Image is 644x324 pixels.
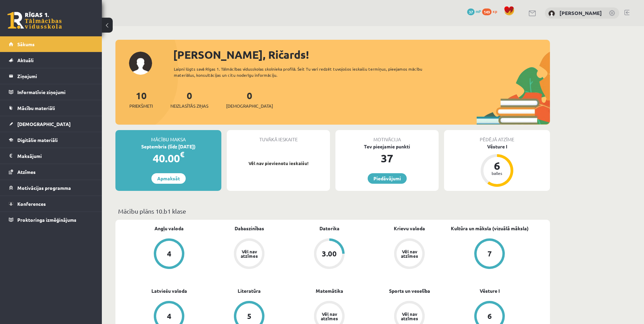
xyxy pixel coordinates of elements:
[238,287,261,294] a: Literatūra
[335,150,439,166] div: 37
[226,103,273,109] span: [DEMOGRAPHIC_DATA]
[9,100,93,116] a: Mācību materiāli
[316,287,343,294] a: Matemātika
[151,287,187,294] a: Latviešu valoda
[487,160,507,171] div: 6
[322,250,337,257] div: 3.00
[9,132,93,148] a: Digitālie materiāli
[9,68,93,84] a: Ziņojumi
[115,150,221,166] div: 40.00
[7,12,62,29] a: Rīgas 1. Tālmācības vidusskola
[9,164,93,180] a: Atzīmes
[17,169,36,175] span: Atzīmes
[129,103,153,109] span: Priekšmeti
[487,171,507,175] div: balles
[167,312,171,320] div: 4
[17,148,93,164] legend: Maksājumi
[9,180,93,196] a: Motivācijas programma
[9,52,93,68] a: Aktuāli
[151,173,186,184] a: Apmaksāt
[173,47,550,63] div: [PERSON_NAME], Ričards!
[548,10,555,17] img: Ričards Jēgers
[180,149,184,159] span: €
[335,130,439,143] div: Motivācija
[335,143,439,150] div: Tev pieejamie punkti
[226,89,273,109] a: 0[DEMOGRAPHIC_DATA]
[170,103,208,109] span: Neizlasītās ziņas
[9,116,93,132] a: [DEMOGRAPHIC_DATA]
[480,287,500,294] a: Vēsture I
[394,225,425,232] a: Krievu valoda
[9,212,93,228] a: Proktoringa izmēģinājums
[444,143,550,188] a: Vēsture I 6 balles
[17,201,46,207] span: Konferences
[389,287,430,294] a: Sports un veselība
[17,84,93,100] legend: Informatīvie ziņojumi
[9,84,93,100] a: Informatīvie ziņojumi
[467,8,481,14] a: 37 mP
[559,10,602,16] a: [PERSON_NAME]
[9,148,93,164] a: Maksājumi
[289,238,369,270] a: 3.00
[154,225,184,232] a: Angļu valoda
[129,89,153,109] a: 10Priekšmeti
[17,137,58,143] span: Digitālie materiāli
[240,249,259,258] div: Vēl nav atzīmes
[17,68,93,84] legend: Ziņojumi
[9,196,93,212] a: Konferences
[451,225,529,232] a: Kultūra un māksla (vizuālā māksla)
[400,249,419,258] div: Vēl nav atzīmes
[209,238,289,270] a: Vēl nav atzīmes
[115,130,221,143] div: Mācību maksa
[444,143,550,150] div: Vēsture I
[247,312,252,320] div: 5
[369,238,449,270] a: Vēl nav atzīmes
[167,250,171,257] div: 4
[227,130,330,143] div: Tuvākā ieskaite
[17,41,35,47] span: Sākums
[493,8,497,14] span: xp
[482,8,492,15] span: 149
[17,105,55,111] span: Mācību materiāli
[482,8,500,14] a: 149 xp
[319,225,339,232] a: Datorika
[487,312,492,320] div: 6
[115,143,221,150] div: Septembris (līdz [DATE])
[129,238,209,270] a: 4
[487,250,492,257] div: 7
[17,217,76,223] span: Proktoringa izmēģinājums
[170,89,208,109] a: 0Neizlasītās ziņas
[400,312,419,321] div: Vēl nav atzīmes
[17,121,71,127] span: [DEMOGRAPHIC_DATA]
[9,36,93,52] a: Sākums
[174,66,435,78] div: Laipni lūgts savā Rīgas 1. Tālmācības vidusskolas skolnieka profilā. Šeit Tu vari redzēt tuvojošo...
[368,173,407,184] a: Piedāvājumi
[449,238,530,270] a: 7
[444,130,550,143] div: Pēdējā atzīme
[235,225,264,232] a: Dabaszinības
[230,160,327,167] p: Vēl nav pievienotu ieskaišu!
[17,185,71,191] span: Motivācijas programma
[476,8,481,14] span: mP
[118,206,547,216] p: Mācību plāns 10.b1 klase
[467,8,475,15] span: 37
[17,57,34,63] span: Aktuāli
[320,312,339,321] div: Vēl nav atzīmes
